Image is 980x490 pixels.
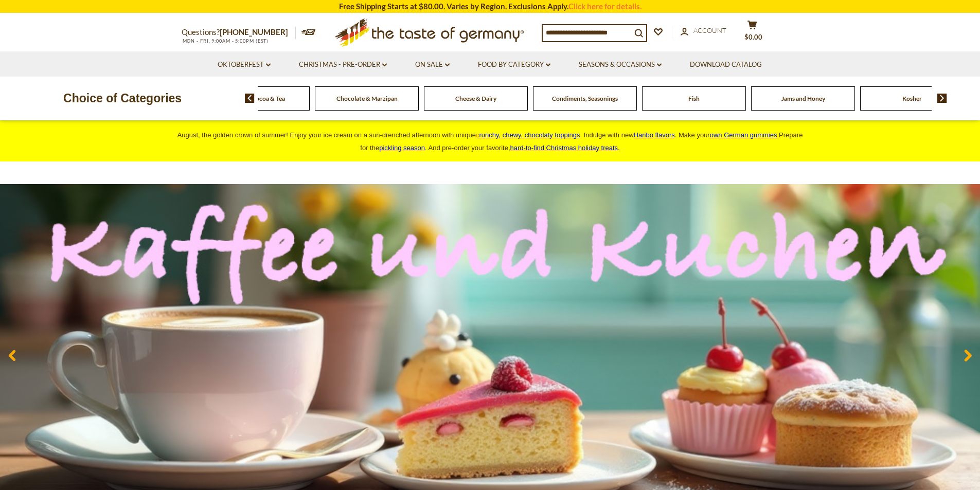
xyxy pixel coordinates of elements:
a: Seasons & Occasions [579,59,662,70]
a: [PHONE_NUMBER] [220,27,288,37]
button: $0.00 [737,20,768,46]
a: Kosher [902,95,922,102]
span: MON - FRI, 9:00AM - 5:00PM (EST) [182,38,269,44]
a: pickling season [379,144,425,152]
a: Account [681,25,726,37]
span: August, the golden crown of summer! Enjoy your ice cream on a sun-drenched afternoon with unique ... [177,131,803,152]
a: Jams and Honey [781,95,825,102]
img: next arrow [937,94,947,103]
a: Fish [688,95,700,102]
a: hard-to-find Christmas holiday treats [510,144,618,152]
a: Chocolate & Marzipan [336,95,398,102]
a: Oktoberfest [218,59,271,70]
a: Coffee, Cocoa & Tea [231,95,285,102]
span: own German gummies [710,131,777,139]
a: On Sale [415,59,450,70]
a: Haribo flavors [634,131,675,139]
a: Click here for details. [568,2,642,11]
p: Questions? [182,26,296,39]
a: Download Catalog [690,59,762,70]
a: Food By Category [478,59,550,70]
img: previous arrow [245,94,255,103]
a: Cheese & Dairy [455,95,496,102]
span: runchy, chewy, chocolaty toppings [479,131,580,139]
a: crunchy, chewy, chocolaty toppings [476,131,580,139]
span: . [510,144,620,152]
a: Condiments, Seasonings [552,95,618,102]
span: Account [693,26,726,34]
span: $0.00 [744,33,762,41]
a: own German gummies. [710,131,779,139]
a: Christmas - PRE-ORDER [299,59,387,70]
